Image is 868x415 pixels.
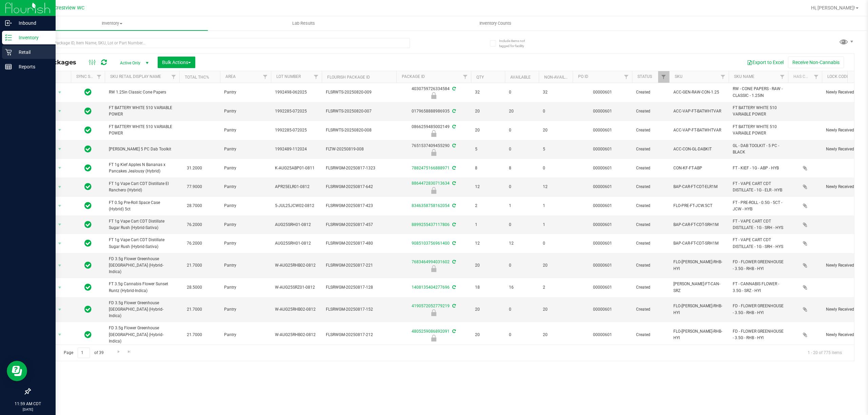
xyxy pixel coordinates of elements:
[326,332,392,338] span: FLSRWGM-20250817-212
[733,124,784,137] span: FT BATTERY WHITE 510 VARIABLE POWER
[224,165,267,171] span: Pantry
[733,303,784,316] span: FD - FLOWER GREENHOUSE - 3.5G - RHB - HYI
[395,309,472,316] div: Newly Received
[673,146,725,152] span: ACC-CON-GL-DABKIT
[326,284,392,291] span: FLSRWGM-20250817-128
[224,108,267,115] span: Pantry
[673,184,725,190] span: BAP-CAR-FT-CDT-ELR1M
[451,241,456,246] span: Sync from Compliance System
[275,306,318,313] span: W-AUG25RHB02-0812
[543,306,569,313] span: 20
[673,203,725,209] span: FLO-PRE-FT-JCW.5CT
[593,184,612,189] a: 00000601
[412,329,450,334] a: 4805259086892091
[224,240,267,247] span: Pantry
[3,407,53,412] p: [DATE]
[593,203,612,208] a: 00000601
[395,187,472,194] div: Newly Received
[412,260,450,264] a: 7683464994031602
[733,105,784,118] span: FT BATTERY WHITE 510 VARIABLE POWER
[673,303,725,316] span: FLO-[PERSON_NAME]-RHB-HYI
[84,125,92,135] span: In Sync
[412,181,450,186] a: 8864472830713634
[208,16,399,30] a: Lab Results
[56,182,64,192] span: select
[451,222,456,227] span: Sync from Compliance System
[56,283,64,292] span: select
[476,75,484,80] a: Qty
[109,89,175,96] span: RW 1.25in Classic Cone Papers
[543,146,569,152] span: 5
[593,128,612,132] a: 00000601
[275,127,318,133] span: 1992285-072025
[275,222,318,228] span: AUG25SRH01-0812
[224,262,267,269] span: Pantry
[84,87,92,97] span: In Sync
[12,19,53,27] p: Inbound
[109,300,175,319] span: FD 3.5g Flower Greenhouse [GEOGRAPHIC_DATA] (Hybrid-Indica)
[788,57,844,68] button: Receive Non-Cannabis
[593,147,612,151] a: 00000601
[412,304,450,308] a: 4190572052779219
[636,240,665,247] span: Created
[158,57,195,68] button: Bulk Actions
[326,240,392,247] span: FLSRWGM-20250817-480
[56,144,64,154] span: select
[114,348,123,357] a: Go to the next page
[5,20,12,26] inline-svg: Inbound
[56,330,64,339] span: select
[326,127,392,133] span: FLSRWTS-20250820-008
[636,89,665,96] span: Created
[543,203,569,209] span: 1
[275,240,318,247] span: AUG25SRH01-0812
[78,348,90,358] input: 1
[673,89,725,96] span: ACC-GEN-RAW-CON-1.25
[543,127,569,133] span: 20
[326,222,392,228] span: FLSRWGM-20250817-457
[475,146,501,152] span: 5
[451,203,456,208] span: Sync from Compliance System
[543,332,569,338] span: 20
[673,328,725,341] span: FLO-[PERSON_NAME]-RHB-HYI
[326,146,392,152] span: FLTW-20250819-008
[636,146,665,152] span: Created
[451,143,456,148] span: Sync from Compliance System
[84,163,92,173] span: In Sync
[275,184,318,190] span: APR25ELR01-0812
[475,89,501,96] span: 32
[636,203,665,209] span: Created
[275,165,318,171] span: K-AUG25ABP01-0811
[84,261,92,270] span: In Sync
[451,304,456,308] span: Sync from Compliance System
[326,262,392,269] span: FLSRWGM-20250817-221
[224,222,267,228] span: Pantry
[109,124,175,137] span: FT BATTERY WHITE 510 VARIABLE POWER
[675,74,683,79] a: SKU
[636,262,665,269] span: Created
[451,285,456,290] span: Sync from Compliance System
[543,262,569,269] span: 20
[275,262,318,269] span: W-AUG25RHB02-0812
[509,165,535,171] span: 8
[185,75,209,80] a: Total THC%
[56,88,64,97] span: select
[326,203,392,209] span: FLSRWGM-20250817-423
[84,106,92,116] span: In Sync
[733,218,784,231] span: FT - VAPE CART CDT DISTILLATE - 1G - SRH - HYS
[395,86,472,99] div: 4030759726334584
[56,125,64,135] span: select
[509,284,535,291] span: 16
[593,241,612,246] a: 00000601
[110,74,161,79] a: SKU Retail Display Name
[470,20,520,26] span: Inventory Counts
[544,75,574,80] a: Non-Available
[475,306,501,313] span: 20
[636,332,665,338] span: Created
[275,108,318,115] span: 1992285-072025
[326,89,392,96] span: FLSRWTS-20250820-009
[475,165,501,171] span: 8
[224,89,267,96] span: Pantry
[109,237,175,250] span: FT 1g Vape Cart CDT Distillate Sugar Rush (Hybrid-Sativa)
[593,222,612,227] a: 00000601
[827,74,849,79] a: Lock Code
